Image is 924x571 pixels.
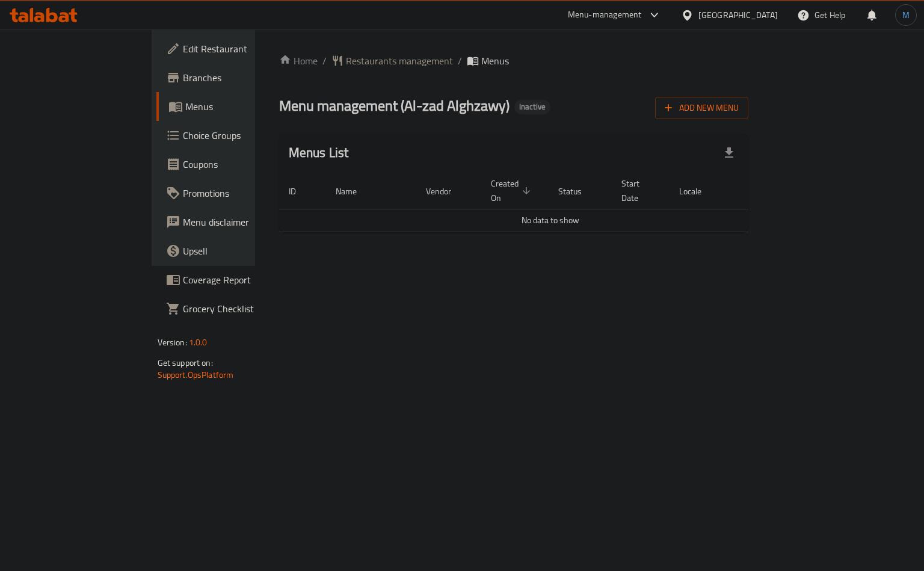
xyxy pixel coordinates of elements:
span: Inactive [514,102,550,112]
span: Upsell [183,244,297,258]
span: Locale [679,184,717,199]
a: Edit Restaurant [156,34,306,63]
div: Export file [715,138,744,167]
a: Coupons [156,150,306,179]
table: enhanced table [279,173,822,232]
div: [GEOGRAPHIC_DATA] [698,8,778,22]
a: Restaurants management [331,54,453,68]
a: Support.OpsPlatform [158,367,234,383]
span: Edit Restaurant [183,42,297,56]
span: Coverage Report [183,273,297,287]
span: Promotions [183,186,297,200]
span: Vendor [426,184,467,199]
span: 1.0.0 [189,335,208,350]
div: Menu-management [568,8,642,22]
li: / [458,54,462,68]
span: Name [336,184,372,199]
a: Branches [156,63,306,92]
a: Upsell [156,236,306,265]
span: Status [558,184,597,199]
th: Actions [731,173,822,209]
span: Add New Menu [665,100,739,116]
span: Menu disclaimer [183,215,297,229]
span: Menu management ( Al-zad Alghzawy ) [279,92,510,119]
span: No data to show [522,212,579,228]
span: Restaurants management [346,54,453,68]
span: Menus [185,99,297,114]
nav: breadcrumb [279,54,749,68]
a: Coverage Report [156,265,306,294]
span: Coupons [183,157,297,171]
span: Menus [481,54,509,68]
a: Menus [156,92,306,121]
h2: Menus List [289,144,349,162]
span: Created On [491,176,534,205]
button: Add New Menu [655,97,748,119]
span: Grocery Checklist [183,301,297,316]
span: Branches [183,70,297,85]
a: Menu disclaimer [156,208,306,236]
span: M [902,8,910,22]
span: Version: [158,335,187,350]
div: Inactive [514,100,550,114]
li: / [322,54,327,68]
a: Choice Groups [156,121,306,150]
span: ID [289,184,312,199]
a: Promotions [156,179,306,208]
span: Start Date [621,176,655,205]
span: Choice Groups [183,128,297,143]
span: Get support on: [158,355,213,371]
a: Grocery Checklist [156,294,306,323]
